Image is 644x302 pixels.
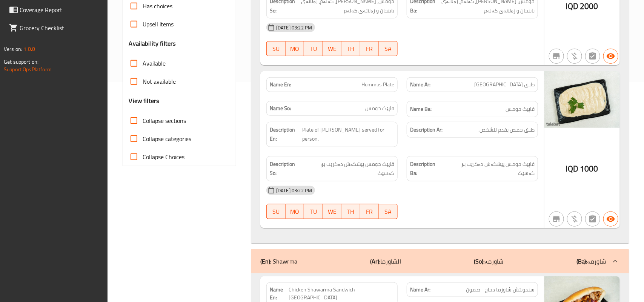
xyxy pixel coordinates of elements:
strong: Description Ba: [410,159,443,178]
button: SA [379,204,398,219]
span: طبق حمص يقدم للشخص. [478,125,535,135]
a: Support.OpsPlatform [4,64,52,74]
strong: Name Ba: [410,104,432,114]
strong: Name Ar: [410,286,430,294]
span: [DATE] 03:22 PM [273,187,315,194]
span: TH [344,43,357,54]
span: Collapse categories [143,134,192,143]
span: TU [307,206,320,217]
p: شاورمە [576,257,606,266]
p: Shawrma [260,257,297,266]
button: WE [323,41,342,56]
strong: Description So: [270,159,303,178]
button: TH [341,204,360,219]
span: FR [363,43,376,54]
span: Version: [4,44,22,54]
span: SA [382,206,395,217]
button: Available [603,49,618,64]
button: TU [304,41,323,56]
p: شاورمە [474,257,504,266]
span: سندويتش شاورما دجاج - صمون [466,286,535,294]
b: (En): [260,256,271,267]
strong: Name Ar: [410,81,430,89]
span: Plate of hummus served for person. [302,125,394,144]
span: Collapse Choices [143,152,185,161]
button: Purchased item [567,212,582,227]
button: SU [266,41,285,56]
span: قاپێک حومس [506,104,535,114]
span: Available [143,59,166,68]
strong: Name En: [270,81,291,89]
span: SA [382,43,395,54]
a: Coverage Report [3,1,108,19]
span: FR [363,206,376,217]
button: MO [286,41,304,56]
span: TU [307,43,320,54]
span: SU [270,43,282,54]
a: Grocery Checklist [3,19,108,37]
span: Upsell items [143,20,174,29]
span: MO [289,43,301,54]
button: FR [360,41,379,56]
img: Master_Pizza_Hummus_Plate638955340065179239.jpg [544,71,620,128]
span: IQD [566,161,578,176]
h3: View filters [129,97,160,105]
span: WE [326,206,339,217]
span: Hummus Plate [361,81,394,89]
span: 1.0.0 [23,44,35,54]
strong: Name So: [270,104,291,112]
span: Get support on: [4,57,38,67]
span: قاپێک حومس پێشکەش دەکرێت بۆ کەسێک [304,159,394,178]
span: Grocery Checklist [20,23,101,32]
button: Not has choices [585,49,600,64]
span: قاپێک حومس پێشکەش دەکرێت بۆ کەسێک [445,159,535,178]
span: WE [326,43,339,54]
span: [DATE] 03:22 PM [273,24,315,31]
span: Coverage Report [20,5,101,14]
span: MO [289,206,301,217]
span: Collapse sections [143,116,186,125]
strong: Description Ar: [410,125,443,135]
span: 1000 [580,161,598,176]
span: Has choices [143,2,173,11]
button: Purchased item [567,49,582,64]
p: الشاورما [370,257,401,266]
span: طبق [GEOGRAPHIC_DATA] [474,81,535,89]
span: Chicken Shawarma Sandwich - [GEOGRAPHIC_DATA] [289,286,394,302]
button: Not branch specific item [549,49,564,64]
b: (Ba): [576,256,587,267]
button: Not branch specific item [549,212,564,227]
button: SA [379,41,398,56]
b: (Ar): [370,256,380,267]
div: (En): Shawrma(Ar):الشاورما(So):شاورمە(Ba):شاورمە [251,249,629,273]
button: TU [304,204,323,219]
button: TH [341,41,360,56]
span: TH [344,206,357,217]
button: FR [360,204,379,219]
button: Available [603,212,618,227]
button: Not has choices [585,212,600,227]
b: (So): [474,256,485,267]
strong: Description En: [270,125,301,144]
h3: Availability filters [129,39,176,48]
span: Not available [143,77,176,86]
button: SU [266,204,285,219]
button: WE [323,204,342,219]
strong: Name En: [270,286,289,302]
button: MO [286,204,304,219]
span: SU [270,206,282,217]
span: قاپێک حومس [365,104,394,112]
